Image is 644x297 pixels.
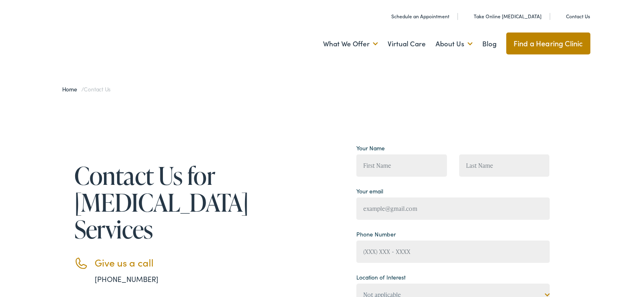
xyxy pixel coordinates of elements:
[356,187,383,195] label: Your email
[465,13,542,20] a: Take Online [MEDICAL_DATA]
[436,29,473,59] a: About Us
[95,257,241,269] h3: Give us a call
[356,144,385,152] label: Your Name
[356,230,396,238] label: Phone Number
[557,13,590,20] a: Contact Us
[84,85,111,93] span: Contact Us
[356,154,447,177] input: First Name
[356,197,550,220] input: example@gmail.com
[506,33,590,54] a: Find a Hearing Clinic
[62,85,81,93] a: Home
[557,12,563,20] img: Mail icon representing email contact with Ohio Hearing in Cincinnati, OH
[62,85,111,93] span: /
[74,162,241,243] h1: Contact Us for [MEDICAL_DATA] Services
[382,12,388,20] img: Calendar Icon to schedule a hearing appointment in Cincinnati, OH
[95,274,158,284] a: [PHONE_NUMBER]
[382,13,449,20] a: Schedule an Appointment
[356,273,405,282] label: Location of Interest
[388,29,426,59] a: Virtual Care
[356,241,550,263] input: (XXX) XXX - XXXX
[465,12,471,20] img: Headphones icone to schedule online hearing test in Cincinnati, OH
[482,29,497,59] a: Blog
[323,29,378,59] a: What We Offer
[459,154,550,177] input: Last Name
